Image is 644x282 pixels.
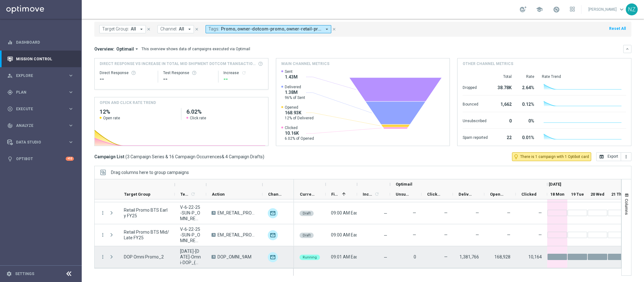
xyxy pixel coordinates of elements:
div: Optimail [268,252,278,262]
span: 21 Thu [611,192,624,197]
button: lightbulb Optibot +10 [7,156,74,161]
h3: Campaign List [94,154,264,160]
div: Mission Control [7,57,74,62]
span: Columns [624,199,629,215]
colored-tag: Draft [300,210,314,216]
span: 1.38M [285,89,305,95]
multiple-options-button: Export to CSV [596,154,631,159]
div: Execute [7,106,68,112]
span: — [507,232,510,237]
span: 10,164 [528,254,542,259]
span: — [384,211,387,216]
span: DOP Omni Promo_2 [124,254,164,260]
span: Click rate [190,116,206,121]
i: lightbulb [7,156,13,162]
span: Target Group: [102,26,129,32]
span: — [476,210,479,215]
i: close [146,27,151,31]
span: Explore [16,74,68,78]
i: more_vert [624,154,629,159]
span: Calculate column [373,191,379,198]
i: close [332,27,336,31]
button: person_search Explore keyboard_arrow_right [7,73,74,78]
i: lightbulb_outline [513,154,519,160]
a: Mission Control [16,51,74,67]
div: 22 [495,132,512,142]
span: 1,381,766 [460,254,479,259]
span: 8.15.25-Friday-Omni-DOP_{X}, 8.16.25-Saturday-Omni-DOP_{X}, 8.17.25-Sunday-Omni-DOP_{X}, 8.18.25-... [180,248,201,265]
span: Current Status [300,192,315,197]
span: Retail Promo BTS Mid/Late FY25 [124,229,169,241]
span: All [131,26,136,32]
h4: Main channel metrics [281,61,329,67]
button: gps_fixed Plan keyboard_arrow_right [7,90,74,95]
span: Optimail [116,46,134,52]
div: Rate Trend [542,74,626,79]
span: A [212,233,216,237]
div: 38.78K [495,82,512,92]
div: Press SPACE to select this row. [95,224,294,246]
span: Draft [303,211,311,215]
div: -- [223,75,263,83]
div: 0.01% [519,132,534,142]
div: Plan [7,89,68,95]
button: more_vert [100,232,106,238]
button: Tags: Promo, owner-dotcom-promo, owner-retail-promo, promo arrow_drop_down [206,25,331,33]
span: — [444,210,448,215]
i: gps_fixed [7,89,13,95]
i: equalizer [7,40,13,45]
span: — [444,254,448,259]
span: EM_RETAIL_PROMO [217,232,257,238]
span: Delivered [285,84,305,89]
span: Clicked & Responded [427,192,442,197]
span: — [413,210,416,215]
div: 0 [495,115,512,125]
div: Press SPACE to select this row. [95,246,294,268]
h2: 12% [100,108,176,116]
button: play_circle_outline Execute keyboard_arrow_right [7,106,74,111]
div: This overview shows data of campaigns executed via Optimail [141,46,250,52]
span: keyboard_arrow_down [618,6,625,13]
span: There is 1 campaign with 1 Optibot card [520,154,589,160]
span: Opened [285,105,314,110]
i: refresh [241,70,246,75]
button: Channel: All arrow_drop_down [157,25,194,33]
i: play_circle_outline [7,106,13,112]
div: track_changes Analyze keyboard_arrow_right [7,123,74,128]
span: 1.43M [285,74,298,80]
h3: Overview: [94,46,114,52]
div: Test Response [163,70,213,75]
button: Reset All [608,25,626,32]
i: refresh [190,192,195,197]
div: NZ [626,3,638,15]
i: keyboard_arrow_right [68,89,74,95]
div: Data Studio keyboard_arrow_right [7,140,74,145]
div: Increase [223,70,263,75]
span: [DATE] [549,182,561,187]
div: 0.12% [519,99,534,109]
div: Total [495,74,512,79]
i: keyboard_arrow_right [68,122,74,128]
colored-tag: Running [300,254,320,260]
span: 3 Campaign Series & 16 Campaign Occurrences [127,154,222,160]
span: 12% of Delivered [285,116,314,121]
div: Rate [519,74,534,79]
div: Explore [7,73,68,79]
span: Clicked [521,192,537,197]
div: 1,662 [495,99,512,109]
a: [PERSON_NAME]keyboard_arrow_down [588,5,626,14]
span: — [444,232,448,237]
span: 18 Mon [550,192,564,197]
span: Opened [490,192,505,197]
button: more_vert [100,210,106,216]
span: Calculate column [190,191,195,198]
div: Row Groups [111,170,189,175]
span: Promo, owner-dotcom-promo, owner-retail-promo, promo [221,26,322,32]
a: Dashboard [16,34,74,51]
span: 4 Campaign Drafts [225,154,263,160]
